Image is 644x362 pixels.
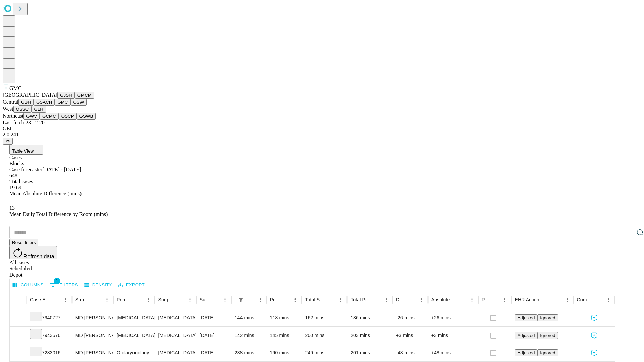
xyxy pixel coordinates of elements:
[236,295,246,304] button: Show filters
[176,295,185,304] button: Sort
[458,295,467,304] button: Sort
[9,191,82,196] span: Mean Absolute Difference (mins)
[517,315,535,320] span: Adjusted
[351,309,389,326] div: 136 mins
[3,99,18,105] span: Central
[158,327,193,344] div: [MEDICAL_DATA]
[54,278,60,284] span: 1
[517,333,535,338] span: Adjusted
[117,309,151,326] div: [MEDICAL_DATA]
[77,113,96,120] button: GSWB
[55,99,70,106] button: GMC
[270,297,281,302] div: Predicted In Room Duration
[13,347,23,359] button: Expand
[235,327,263,344] div: 142 mins
[396,309,425,326] div: -26 mins
[3,138,13,145] button: @
[3,106,13,112] span: West
[134,295,144,304] button: Sort
[396,297,407,302] div: Difference
[5,139,10,144] span: @
[200,309,228,326] div: [DATE]
[270,344,299,361] div: 190 mins
[408,295,417,304] button: Sort
[93,295,102,304] button: Sort
[517,350,535,355] span: Adjusted
[30,327,69,344] div: 7943576
[431,297,457,302] div: Absolute Difference
[158,297,175,302] div: Surgery Name
[185,295,195,304] button: Menu
[281,295,290,304] button: Sort
[562,295,572,304] button: Menu
[9,167,42,172] span: Case forecaster
[30,297,51,302] div: Case Epic Id
[57,92,75,99] button: GJSH
[9,145,43,155] button: Table View
[9,173,17,178] span: 648
[351,297,372,302] div: Total Predicted Duration
[235,344,263,361] div: 238 mins
[12,148,34,154] span: Table View
[431,344,475,361] div: +48 mins
[500,295,509,304] button: Menu
[11,280,45,290] button: Select columns
[540,333,555,338] span: Ignored
[13,312,23,324] button: Expand
[75,344,110,361] div: MD [PERSON_NAME] [PERSON_NAME]
[256,295,265,304] button: Menu
[9,85,21,91] span: GMC
[9,239,38,246] button: Reset filters
[117,327,151,344] div: [MEDICAL_DATA]
[431,327,475,344] div: +3 mins
[83,280,114,290] button: Density
[540,350,555,355] span: Ignored
[467,295,477,304] button: Menu
[3,92,57,98] span: [GEOGRAPHIC_DATA]
[9,211,108,217] span: Mean Daily Total Difference by Room (mins)
[144,295,153,304] button: Menu
[290,295,300,304] button: Menu
[75,297,92,302] div: Surgeon Name
[236,295,246,304] div: 1 active filter
[52,295,61,304] button: Sort
[3,126,641,132] div: GEI
[42,167,81,172] span: [DATE] - [DATE]
[31,106,46,113] button: GLH
[40,113,59,120] button: GCMC
[220,295,230,304] button: Menu
[71,99,87,106] button: OSW
[9,205,15,211] span: 13
[305,309,344,326] div: 162 mins
[61,295,70,304] button: Menu
[382,295,391,304] button: Menu
[200,344,228,361] div: [DATE]
[34,99,55,106] button: GSACH
[270,309,299,326] div: 118 mins
[396,327,425,344] div: +3 mins
[515,332,537,339] button: Adjusted
[3,120,45,125] span: Last fetch: 23:12:20
[9,246,57,259] button: Refresh data
[537,314,558,321] button: Ignored
[327,295,336,304] button: Sort
[18,99,34,106] button: GBH
[604,295,613,304] button: Menu
[75,92,94,99] button: GMCM
[200,297,210,302] div: Surgery Date
[491,295,500,304] button: Sort
[75,327,110,344] div: MD [PERSON_NAME]
[537,332,558,339] button: Ignored
[577,297,594,302] div: Comments
[13,330,23,342] button: Expand
[305,327,344,344] div: 200 mins
[537,349,558,356] button: Ignored
[351,344,389,361] div: 201 mins
[23,113,40,120] button: GWV
[117,344,151,361] div: Otolaryngology
[3,113,23,119] span: Northeast
[336,295,345,304] button: Menu
[9,179,33,184] span: Total cases
[431,309,475,326] div: +26 mins
[515,314,537,321] button: Adjusted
